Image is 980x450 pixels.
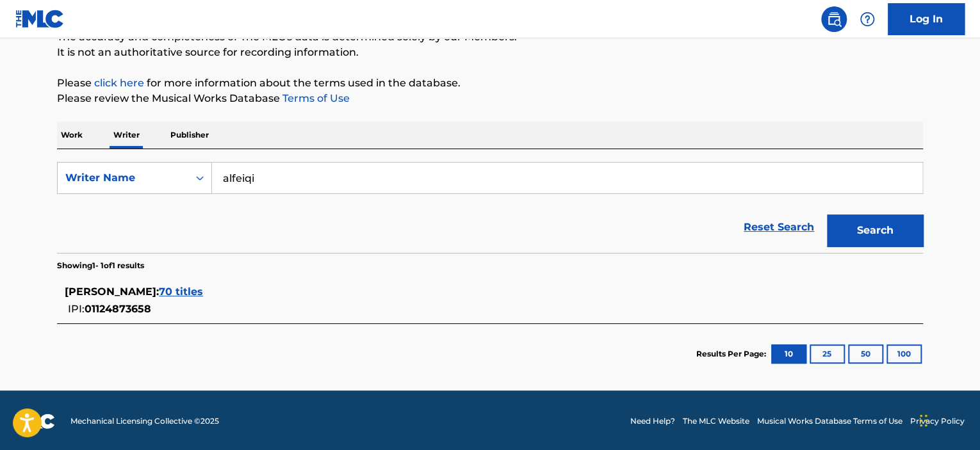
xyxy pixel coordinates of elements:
[94,77,144,89] a: click here
[848,344,883,364] button: 50
[826,12,842,27] img: search
[827,214,923,246] button: Search
[860,12,875,27] img: help
[85,303,151,315] span: 01124873658
[737,213,821,241] a: Reset Search
[57,91,923,106] p: Please review the Musical Works Database
[57,260,144,271] p: Showing 1 - 1 of 1 results
[910,415,965,427] a: Privacy Policy
[57,122,86,149] p: Work
[757,415,902,427] a: Musical Works Database Terms of Use
[68,303,85,315] span: IPI:
[280,92,350,104] a: Terms of Use
[110,122,143,149] p: Writer
[810,344,845,364] button: 25
[57,76,923,91] p: Please for more information about the terms used in the database.
[57,45,923,60] p: It is not an authoritative source for recording information.
[696,348,769,360] p: Results Per Page:
[920,401,927,440] div: Drag
[65,285,159,298] span: [PERSON_NAME] :
[916,389,980,450] iframe: Chat Widget
[888,3,965,35] a: Log In
[630,415,675,427] a: Need Help?
[65,170,181,186] div: Writer Name
[167,122,213,149] p: Publisher
[159,285,203,298] span: 70 titles
[70,415,219,427] span: Mechanical Licensing Collective © 2025
[821,6,847,32] a: Public Search
[854,6,880,32] div: Help
[15,10,65,28] img: MLC Logo
[771,344,806,364] button: 10
[683,415,749,427] a: The MLC Website
[886,344,922,364] button: 100
[57,162,923,253] form: Search Form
